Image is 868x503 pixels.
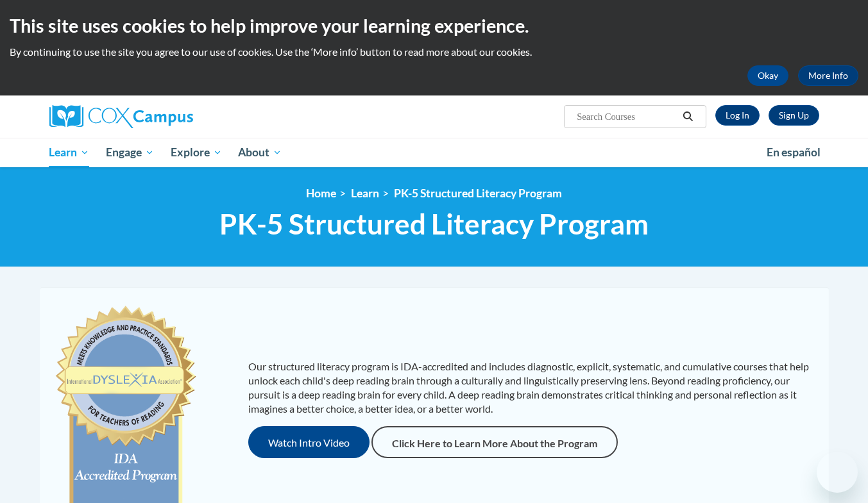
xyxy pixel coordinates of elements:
input: Search Courses [575,109,678,124]
a: PK-5 Structured Literacy Program [394,186,562,200]
button: Search [678,109,697,124]
a: Learn [351,186,379,200]
a: Explore [162,138,230,167]
button: Okay [747,65,788,86]
img: Cox Campus [49,105,193,128]
a: Engage [98,138,162,167]
button: Watch Intro Video [248,426,370,458]
a: En español [758,139,829,166]
h2: This site uses cookies to help improve your learning experience. [10,13,858,38]
iframe: Button to launch messaging window [817,452,858,493]
a: About [230,138,290,167]
div: Main menu [30,138,838,167]
p: Our structured literacy program is IDA-accredited and includes diagnostic, explicit, systematic, ... [248,359,816,416]
a: Register [769,105,819,126]
a: Home [306,186,336,200]
a: More Info [798,65,858,86]
span: Explore [171,145,222,160]
span: Learn [49,145,89,160]
a: Click Here to Learn More About the Program [371,426,618,458]
span: Engage [106,145,154,160]
span: About [238,145,282,160]
a: Cox Campus [49,105,293,128]
p: By continuing to use the site you agree to our use of cookies. Use the ‘More info’ button to read... [10,45,858,59]
a: Log In [715,105,760,126]
a: Learn [41,138,98,167]
span: PK-5 Structured Literacy Program [219,207,649,241]
span: En español [767,145,821,159]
